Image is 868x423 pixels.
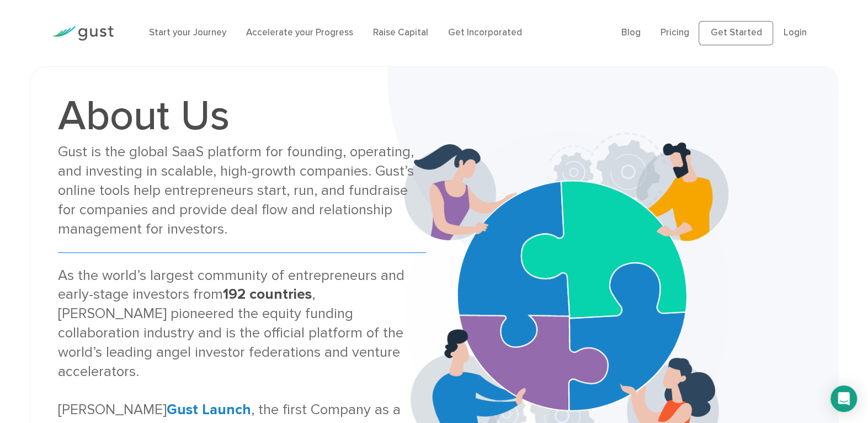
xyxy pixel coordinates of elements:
[373,27,428,38] a: Raise Capital
[660,27,689,38] a: Pricing
[246,27,353,38] a: Accelerate your Progress
[58,95,425,137] h1: About Us
[58,142,425,239] div: Gust is the global SaaS platform for founding, operating, and investing in scalable, high-growth ...
[149,27,226,38] a: Start your Journey
[167,401,251,418] a: Gust Launch
[52,26,114,41] img: Gust Logo
[783,27,806,38] a: Login
[699,21,773,45] a: Get Started
[223,285,312,303] strong: 192 countries
[448,27,522,38] a: Get Incorporated
[830,385,857,412] div: Open Intercom Messenger
[621,27,640,38] a: Blog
